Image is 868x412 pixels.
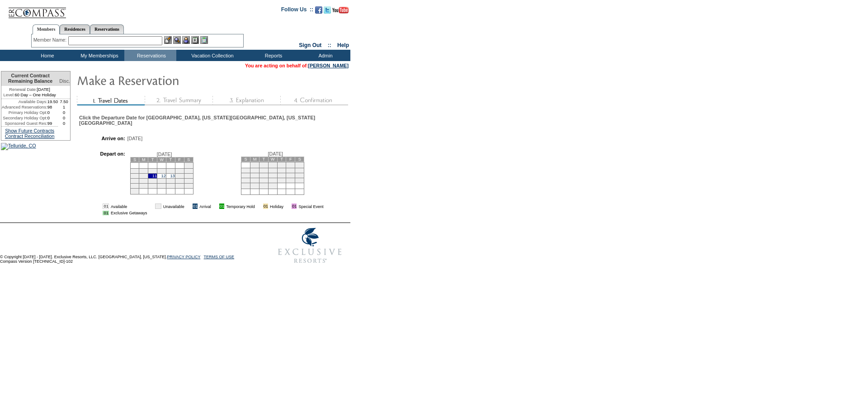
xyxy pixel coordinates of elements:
[259,183,268,189] td: 30
[157,183,166,188] td: 26
[176,50,246,61] td: Vacation Collection
[277,173,286,178] td: 18
[148,157,157,162] td: T
[212,96,280,105] img: step3_state1.gif
[130,168,139,173] td: 2
[299,42,321,48] a: Sign Out
[286,162,295,168] td: 5
[1,86,58,92] td: [DATE]
[184,183,193,188] td: 29
[175,173,184,178] td: 14
[130,157,139,162] td: S
[315,6,322,14] img: Become our fan on Facebook
[1,115,47,121] td: Secondary Holiday Opt:
[166,183,175,188] td: 27
[148,173,157,178] td: 11
[157,157,166,162] td: W
[157,152,172,157] span: [DATE]
[277,168,286,173] td: 11
[268,168,277,173] td: 10
[148,183,157,188] td: 25
[328,42,331,48] span: ::
[268,183,277,189] td: 31
[186,204,191,208] img: i.gif
[1,121,47,126] td: Sponsored Guest Res:
[1,110,47,115] td: Primary Holiday Opt:
[250,178,259,183] td: 22
[295,162,304,168] td: 6
[241,183,250,189] td: 28
[163,204,184,209] td: Unavailable
[139,173,148,178] td: 10
[315,9,322,14] a: Become our fan on Facebook
[213,204,217,208] img: i.gif
[103,211,108,215] td: 01
[58,110,70,115] td: 0
[295,168,304,173] td: 13
[157,178,166,183] td: 19
[324,9,331,14] a: Follow us on Twitter
[47,121,58,126] td: 99
[263,204,268,209] td: 01
[332,9,349,14] a: Subscribe to our YouTube Channel
[5,128,54,133] a: Show Future Contracts
[148,168,157,173] td: 4
[286,173,295,178] td: 19
[286,168,295,173] td: 12
[47,110,58,115] td: 0
[184,157,193,162] td: S
[127,136,143,141] span: [DATE]
[184,178,193,183] td: 22
[33,24,60,34] a: Members
[175,183,184,188] td: 28
[130,173,139,178] td: 9
[259,178,268,183] td: 23
[269,223,350,268] img: Exclusive Resorts
[103,204,108,209] td: 01
[332,7,349,14] img: Subscribe to our YouTube Channel
[58,121,70,126] td: 0
[157,168,166,173] td: 5
[281,5,313,16] td: Follow Us ::
[1,143,36,150] img: Telluride, CO
[295,178,304,183] td: 27
[324,6,331,14] img: Follow us on Twitter
[250,162,259,168] td: 1
[9,87,37,92] span: Renewal Date:
[59,78,70,84] span: Disc.
[241,178,250,183] td: 21
[285,204,290,208] img: i.gif
[167,255,200,259] a: PRIVACY POLICY
[139,183,148,188] td: 24
[170,174,175,178] a: 13
[139,178,148,183] td: 17
[77,96,145,105] img: step1_state2.gif
[90,24,124,34] a: Reservations
[58,99,70,104] td: 7.50
[58,104,70,110] td: 1
[166,178,175,183] td: 20
[286,178,295,183] td: 26
[84,151,125,197] td: Depart on:
[259,168,268,173] td: 9
[308,63,349,68] a: [PERSON_NAME]
[79,115,347,126] div: Click the Departure Date for [GEOGRAPHIC_DATA], [US_STATE][GEOGRAPHIC_DATA], [US_STATE][GEOGRAPHI...
[47,104,58,110] td: 98
[1,71,58,86] td: Current Contract Remaining Balance
[250,173,259,178] td: 15
[241,168,250,173] td: 7
[47,115,58,121] td: 0
[280,96,348,105] img: step4_state1.gif
[84,136,125,141] td: Arrive on:
[298,204,323,209] td: Special Event
[268,173,277,178] td: 17
[298,50,350,61] td: Admin
[130,178,139,183] td: 16
[250,156,259,161] td: M
[173,36,181,44] img: View
[295,156,304,161] td: S
[148,178,157,183] td: 18
[72,50,124,61] td: My Memberships
[270,204,283,209] td: Holiday
[20,50,72,61] td: Home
